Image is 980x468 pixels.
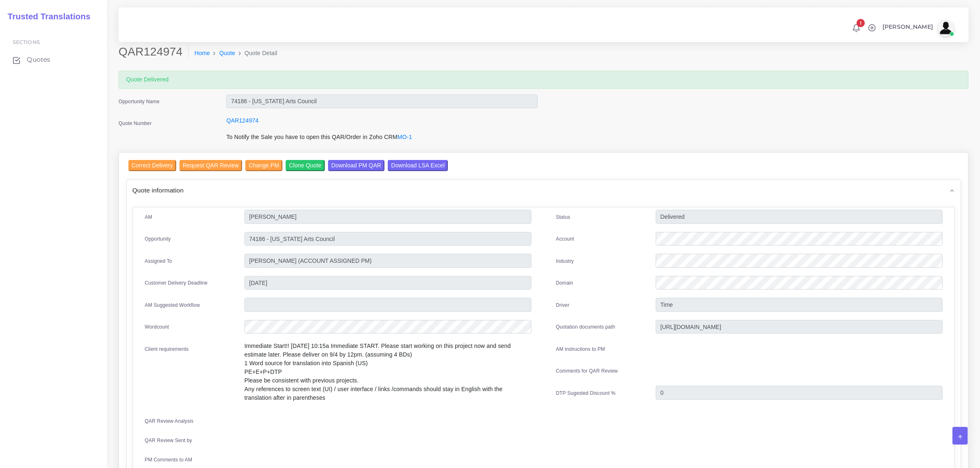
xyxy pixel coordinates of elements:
[857,19,865,27] span: 1
[882,24,933,30] span: [PERSON_NAME]
[388,160,448,171] input: Download LSA Excel
[398,134,412,140] a: MO-1
[556,235,574,243] label: Account
[878,20,957,36] a: [PERSON_NAME]avatar
[235,49,277,58] li: Quote Detail
[119,120,151,127] label: Quote Number
[556,323,615,331] label: Quotation documents path
[145,417,194,425] label: QAR Review Analysis
[119,45,189,59] h2: QAR124974
[145,437,192,444] label: QAR Review Sent by
[119,98,160,105] label: Opportunity Name
[145,345,189,353] label: Client requirements
[556,301,570,309] label: Driver
[556,389,616,397] label: DTP Sugested Discount %
[938,20,954,36] img: avatar
[145,301,200,309] label: AM Suggested Workflow
[194,49,210,58] a: Home
[13,39,40,45] span: Sections
[2,10,91,23] a: Trusted Translations
[244,342,531,402] p: Immediate Start!! [DATE] 10:15a Immediate START. Please start working on this project now and sen...
[179,160,242,171] input: Request QAR Review
[244,254,531,268] input: pm
[556,367,618,375] label: Comments for QAR Review
[128,160,176,171] input: Correct Delivery
[127,180,961,201] div: Quote information
[6,51,101,68] a: Quotes
[556,257,574,265] label: Industry
[219,49,235,58] a: Quote
[145,323,169,331] label: Wordcount
[145,456,193,463] label: PM Comments to AM
[133,185,184,195] span: Quote information
[556,345,605,353] label: AM instructions to PM
[145,235,171,243] label: Opportunity
[145,257,172,265] label: Assigned To
[556,279,573,287] label: Domain
[220,133,544,147] div: To Notify the Sale you have to open this QAR/Order in Zoho CRM
[556,213,570,221] label: Status
[286,160,325,171] input: Clone Quote
[145,279,208,287] label: Customer Delivery Deadline
[2,12,91,21] h2: Trusted Translations
[119,71,968,89] div: Quote Delivered
[27,55,50,64] span: Quotes
[145,213,152,221] label: AM
[849,23,864,32] a: 1
[328,160,384,171] input: Download PM QAR
[226,117,258,124] a: QAR124974
[245,160,282,171] input: Change PM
